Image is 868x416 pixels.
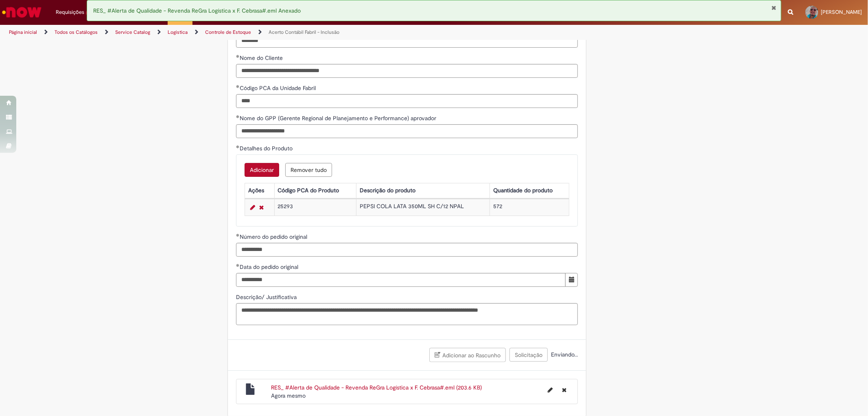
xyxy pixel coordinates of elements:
span: Descrição/ Justificativa [236,293,298,301]
ul: Trilhas de página [6,25,573,40]
a: Página inicial [9,29,37,35]
a: Acerto Contábil Fabril - Inclusão [269,29,339,35]
input: Data do pedido original 13 August 2025 Wednesday [236,273,566,287]
button: Remove all rows for Detalhes do Produto [285,163,332,177]
span: Obrigatório Preenchido [236,115,240,118]
button: Mostrar calendário para Data do pedido original [565,273,578,287]
time: 28/08/2025 16:06:03 [271,392,306,399]
button: Fechar Notificação [772,4,777,11]
span: Agora mesmo [271,392,306,399]
span: Obrigatório Preenchido [236,233,240,237]
span: Obrigatório Preenchido [236,145,240,148]
a: Remover linha 1 [257,202,266,212]
th: Ações [245,183,274,198]
a: Service Catalog [115,29,150,35]
a: Editar Linha 1 [248,202,257,212]
span: [PERSON_NAME] [821,9,862,15]
button: Excluir RES_ #Alerta de Qualidade - Revenda ReGra Logística x F. Cebrasa#.eml [557,383,571,396]
span: Data do pedido original [240,263,300,271]
span: Nome do Cliente [240,54,284,62]
span: Obrigatório Preenchido [236,85,240,88]
span: Número do pedido original [240,233,309,240]
span: Requisições [56,8,84,16]
td: PEPSI COLA LATA 350ML SH C/12 NPAL [356,199,490,216]
span: Nome do GPP (Gerente Regional de Planejamento e Performance) aprovador [240,114,438,122]
th: Descrição do produto [356,183,490,198]
button: Add a row for Detalhes do Produto [245,163,279,177]
th: Quantidade do produto [490,183,569,198]
img: ServiceNow [1,4,43,20]
input: Número do pedido original [236,243,578,257]
input: Código PCA do cliente [236,34,578,48]
textarea: Descrição/ Justificativa [236,303,578,325]
th: Código PCA do Produto [274,183,356,198]
a: Logistica [168,29,188,35]
span: RES_ #Alerta de Qualidade - Revenda ReGra Logística x F. Cebrasa#.eml Anexado [93,7,301,14]
span: Obrigatório Preenchido [236,264,240,267]
span: Detalhes do Produto [240,145,294,152]
a: Todos os Catálogos [55,29,98,35]
span: Código PCA da Unidade Fabril [240,84,317,92]
td: 25293 [274,199,356,216]
a: Controle de Estoque [205,29,251,35]
input: Nome do GPP (Gerente Regional de Planejamento e Performance) aprovador [236,124,578,138]
button: Editar nome de arquivo RES_ #Alerta de Qualidade - Revenda ReGra Logística x F. Cebrasa#.eml [543,383,558,396]
a: RES_ #Alerta de Qualidade - Revenda ReGra Logística x F. Cebrasa#.eml (203.6 KB) [271,384,482,391]
span: Obrigatório Preenchido [236,55,240,58]
span: Enviando... [549,351,578,358]
td: 572 [490,199,569,216]
span: 5 [86,9,93,16]
input: Código PCA da Unidade Fabril [236,94,578,108]
input: Nome do Cliente [236,64,578,78]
